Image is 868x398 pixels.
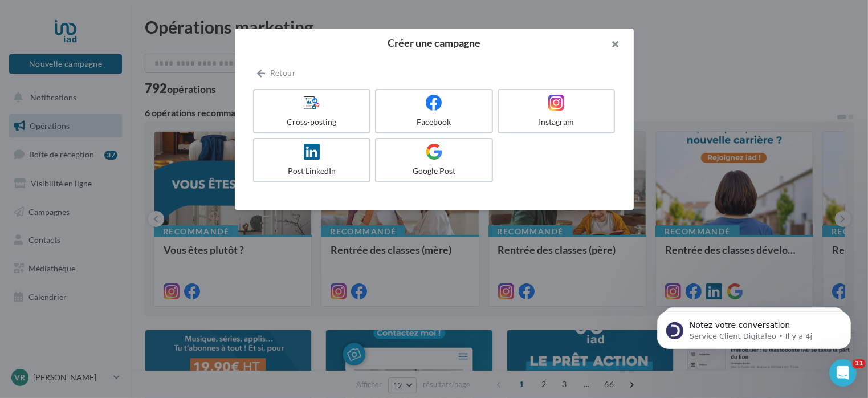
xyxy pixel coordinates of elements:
[640,287,868,367] iframe: Intercom notifications message
[259,165,365,177] div: Post LinkedIn
[259,116,365,128] div: Cross-posting
[253,66,300,80] button: Retour
[503,116,610,128] div: Instagram
[829,359,857,387] iframe: Intercom live chat
[853,359,866,368] span: 11
[381,165,487,177] div: Google Post
[253,38,616,48] h2: Créer une campagne
[381,116,487,128] div: Facebook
